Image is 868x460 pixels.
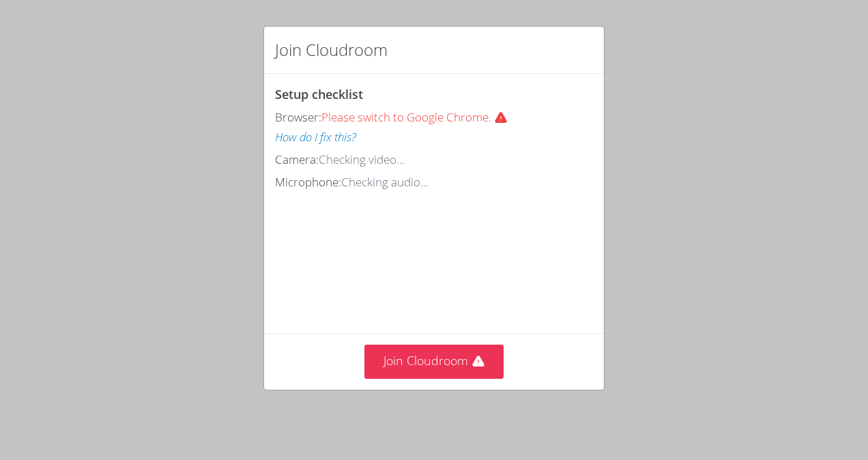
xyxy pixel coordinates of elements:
span: Microphone: [275,174,341,190]
span: Checking audio... [341,174,429,190]
span: Setup checklist [275,86,363,102]
button: Join Cloudroom [364,345,504,378]
span: Please switch to Google Chrome. [321,109,513,125]
span: Camera: [275,152,319,167]
h2: Join Cloudroom [275,38,388,62]
button: How do I fix this? [275,128,356,147]
span: Checking video... [319,152,405,167]
span: Browser: [275,109,321,125]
